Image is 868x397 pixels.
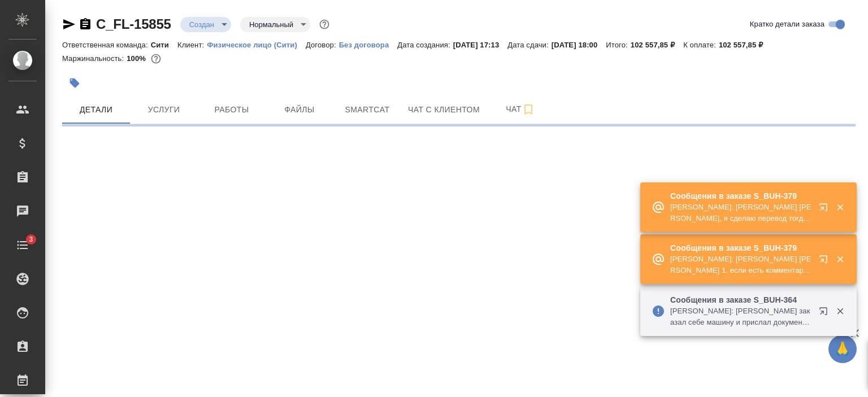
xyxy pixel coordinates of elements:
p: Ответственная команда: [62,41,151,49]
span: Чат [493,102,548,116]
span: Кратко детали заказа [750,19,824,30]
p: Сообщения в заказе S_BUH-379 [670,242,811,254]
button: Открыть в новой вкладке [812,300,839,327]
span: Файлы [272,103,327,117]
button: Скопировать ссылку [79,18,92,31]
p: Договор: [306,41,339,49]
span: Чат с клиентом [408,103,480,117]
span: Детали [69,103,123,117]
p: Дата сдачи: [507,41,551,49]
p: Сити [151,41,177,49]
button: Открыть в новой вкладке [812,196,839,223]
p: [DATE] 17:13 [453,41,508,49]
span: 3 [22,234,40,245]
span: Работы [205,103,259,117]
button: Открыть в новой вкладке [812,248,839,275]
a: 3 [3,231,42,259]
p: Физическое лицо (Сити) [207,41,306,49]
p: [PERSON_NAME]: [PERSON_NAME] заказал себе машину и прислал документ за аренду машины. 191, 75 евр... [670,306,811,328]
button: Добавить тэг [62,71,87,95]
button: Закрыть [828,202,852,212]
p: К оплате: [683,41,719,49]
button: 0.00 RUB; [149,51,163,66]
span: Услуги [137,103,191,117]
button: Закрыть [828,254,852,264]
p: 102 557,85 ₽ [719,41,771,49]
p: Итого: [606,41,630,49]
button: Доп статусы указывают на важность/срочность заказа [317,17,332,32]
p: Сообщения в заказе S_BUH-379 [670,190,811,202]
button: Скопировать ссылку для ЯМессенджера [62,18,76,31]
button: Создан [186,20,218,29]
a: Без договора [339,40,398,49]
div: Создан [180,17,231,32]
p: [DATE] 18:00 [552,41,606,49]
span: Smartcat [340,103,394,117]
p: Клиент: [177,41,207,49]
p: [PERSON_NAME]: [PERSON_NAME] [PERSON_NAME], я сделаю перевод тогда. В [DATE] и 11-12 и 15-16 для ... [670,202,811,224]
p: Маржинальность: [62,54,127,63]
p: 100% [127,54,149,63]
button: Нормальный [246,20,297,29]
p: Дата создания: [397,41,453,49]
svg: Подписаться [522,103,535,116]
button: Закрыть [828,306,852,316]
p: 102 557,85 ₽ [631,41,683,49]
a: Физическое лицо (Сити) [207,40,306,49]
p: Без договора [339,41,398,49]
div: Создан [240,17,310,32]
a: C_FL-15855 [96,16,171,32]
p: Сообщения в заказе S_BUH-364 [670,294,811,306]
p: [PERSON_NAME]: [PERSON_NAME] [PERSON_NAME] 1. если есть комментарий - хорошо, комментируем 2. в и... [670,254,811,276]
